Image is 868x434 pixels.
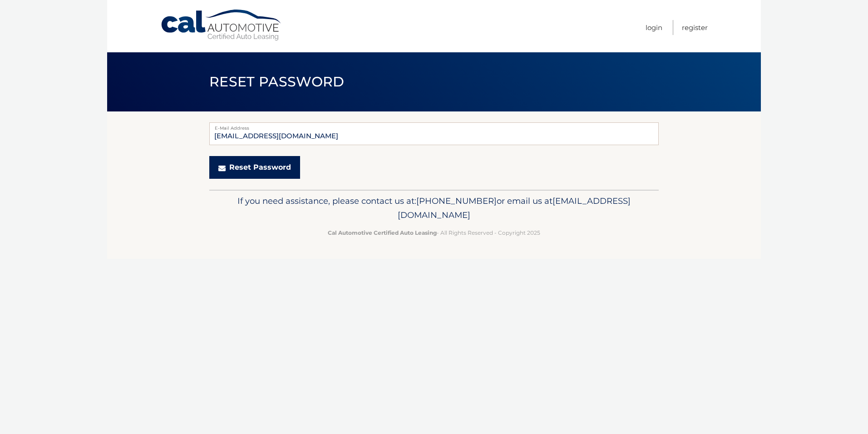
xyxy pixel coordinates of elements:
[215,194,653,223] p: If you need assistance, please contact us at: or email us at
[209,122,659,130] label: E-Mail Address
[160,9,283,41] a: Cal Automotive
[646,20,662,35] a: Login
[209,156,300,179] button: Reset Password
[416,196,497,206] span: [PHONE_NUMBER]
[209,122,659,145] input: E-Mail Address
[215,228,653,237] p: - All Rights Reserved - Copyright 2025
[682,20,708,35] a: Register
[328,229,437,236] strong: Cal Automotive Certified Auto Leasing
[209,73,344,90] span: Reset Password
